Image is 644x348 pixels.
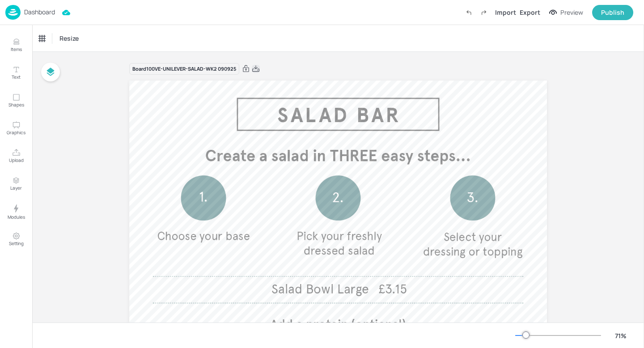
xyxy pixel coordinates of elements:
div: 71 % [610,331,631,340]
img: logo-86c26b7e.jpg [5,5,21,20]
p: Add a protein (optional) [246,316,431,334]
span: Salad Bowl Large [271,281,369,297]
div: Preview [560,8,583,17]
div: Export [520,8,540,17]
button: Publish [592,5,633,20]
div: Board 100VE-UNILEVER-SALAD-WK2 090925 [129,63,239,75]
label: Undo (Ctrl + Z) [461,5,476,20]
div: Import [495,8,516,17]
p: Dashboard [24,9,55,15]
span: Resize [58,34,80,43]
div: Publish [601,8,624,17]
label: Redo (Ctrl + Y) [476,5,491,20]
span: £3.15 [378,281,407,297]
button: Preview [544,6,589,19]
